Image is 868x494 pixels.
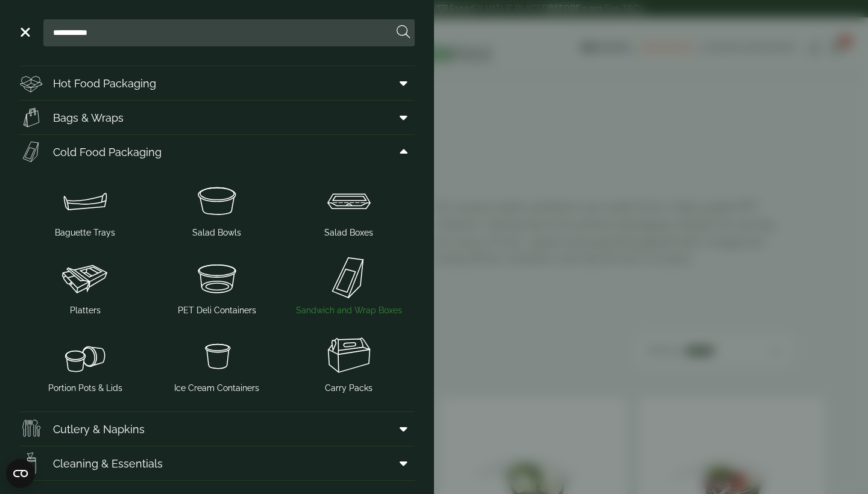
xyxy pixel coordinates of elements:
[6,459,35,488] button: Open CMP widget
[53,75,156,92] span: Hot Food Packaging
[53,144,162,160] span: Cold Food Packaging
[19,451,43,475] img: open-wipe.svg
[24,254,146,302] img: Platter.svg
[156,329,278,397] a: Ice Cream Containers
[19,135,415,169] a: Cold Food Packaging
[156,176,278,224] img: SoupNsalad_bowls.svg
[24,251,146,319] a: Platters
[288,331,410,380] img: Picnic_box.svg
[174,382,259,395] span: Ice Cream Containers
[325,382,373,395] span: Carry Packs
[24,331,146,380] img: PortionPots.svg
[19,101,415,134] a: Bags & Wraps
[288,251,410,319] a: Sandwich and Wrap Boxes
[19,140,43,164] img: Sandwich_box.svg
[156,331,278,380] img: SoupNoodle_container.svg
[324,227,373,239] span: Salad Boxes
[19,446,415,480] a: Cleaning & Essentials
[53,110,124,126] span: Bags & Wraps
[288,176,410,224] img: Salad_box.svg
[24,329,146,397] a: Portion Pots & Lids
[156,254,278,302] img: PetDeli_container.svg
[19,71,43,95] img: Deli_box.svg
[288,329,410,397] a: Carry Packs
[288,174,410,242] a: Salad Boxes
[288,254,410,302] img: Sandwich_box.svg
[24,174,146,242] a: Baguette Trays
[192,227,241,239] span: Salad Bowls
[53,455,163,472] span: Cleaning & Essentials
[48,382,122,395] span: Portion Pots & Lids
[156,174,278,242] a: Salad Bowls
[178,304,256,317] span: PET Deli Containers
[19,66,415,100] a: Hot Food Packaging
[19,412,415,446] a: Cutlery & Napkins
[70,304,101,317] span: Platters
[296,304,402,317] span: Sandwich and Wrap Boxes
[19,417,43,441] img: Cutlery.svg
[24,176,146,224] img: Baguette_tray.svg
[156,251,278,319] a: PET Deli Containers
[55,227,115,239] span: Baguette Trays
[19,105,43,130] img: Paper_carriers.svg
[53,421,145,437] span: Cutlery & Napkins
